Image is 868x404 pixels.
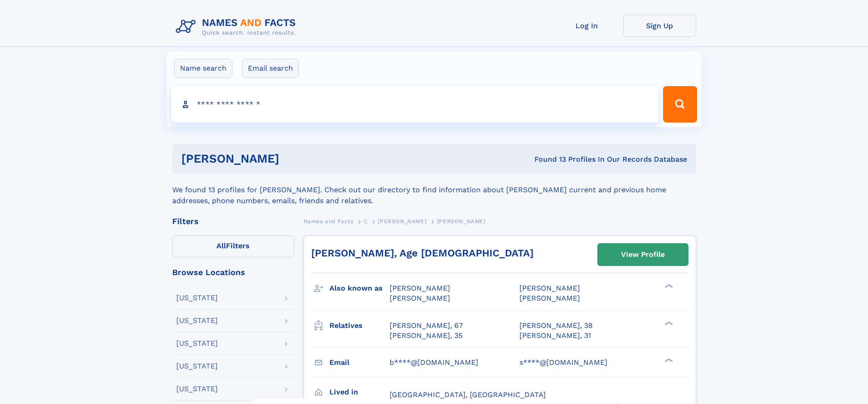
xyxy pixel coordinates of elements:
[242,59,299,78] label: Email search
[171,86,659,123] input: search input
[329,281,390,296] h3: Also known as
[181,153,407,164] h1: [PERSON_NAME]
[176,294,218,302] div: [US_STATE]
[174,59,232,78] label: Name search
[303,215,354,227] a: Names and Facts
[364,215,368,227] a: C
[390,321,463,331] a: [PERSON_NAME], 67
[519,331,591,341] a: [PERSON_NAME], 31
[329,318,390,333] h3: Relatives
[519,321,593,331] a: [PERSON_NAME], 38
[621,244,665,265] div: View Profile
[172,15,303,39] img: Logo Names and Facts
[519,294,580,302] span: [PERSON_NAME]
[329,355,390,370] h3: Email
[550,15,623,37] a: Log In
[216,241,226,250] span: All
[329,384,390,400] h3: Lived in
[437,218,486,225] span: [PERSON_NAME]
[364,218,368,225] span: C
[390,390,546,399] span: [GEOGRAPHIC_DATA], [GEOGRAPHIC_DATA]
[378,218,426,225] span: [PERSON_NAME]
[623,15,696,37] a: Sign Up
[311,247,534,259] a: [PERSON_NAME], Age [DEMOGRAPHIC_DATA]
[390,284,450,292] span: [PERSON_NAME]
[407,154,687,164] div: Found 13 Profiles In Our Records Database
[390,294,450,302] span: [PERSON_NAME]
[176,340,218,347] div: [US_STATE]
[598,244,688,266] a: View Profile
[663,320,673,326] div: ❯
[172,235,294,257] label: Filters
[519,284,580,292] span: [PERSON_NAME]
[378,215,426,227] a: [PERSON_NAME]
[663,357,673,363] div: ❯
[172,217,294,225] div: Filters
[176,317,218,324] div: [US_STATE]
[663,86,697,123] button: Search Button
[390,331,462,341] a: [PERSON_NAME], 35
[663,283,673,289] div: ❯
[172,268,294,276] div: Browse Locations
[176,363,218,370] div: [US_STATE]
[176,385,218,393] div: [US_STATE]
[172,174,696,206] div: We found 13 profiles for [PERSON_NAME]. Check out our directory to find information about [PERSON...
